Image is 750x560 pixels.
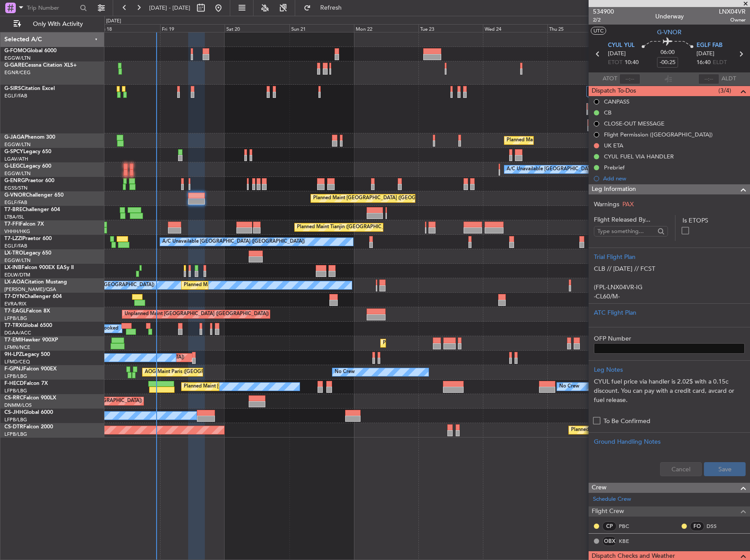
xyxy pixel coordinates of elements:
[4,207,60,212] a: T7-BREChallenger 604
[594,252,745,262] div: Trial Flight Plan
[604,416,650,426] label: To Be Confirmed
[604,109,611,116] div: CB
[682,216,745,225] label: Is ETOPS
[4,280,67,285] a: LX-AOACitation Mustang
[719,16,746,24] span: Owner
[4,265,74,270] a: LX-INBFalcon 900EX EASy II
[4,48,27,54] span: G-FOMO
[4,294,24,299] span: T7-DYN
[4,359,30,365] a: LFMD/CEQ
[418,24,483,32] div: Tue 23
[4,352,50,357] a: 9H-LPZLegacy 500
[4,86,21,91] span: G-SIRS
[696,41,722,50] span: EGLF FAB
[4,63,77,68] a: G-GARECessna Citation XLS+
[597,225,655,238] input: Type something...
[707,522,726,530] a: DSS
[4,265,21,270] span: LX-INB
[96,24,160,32] div: Thu 18
[4,93,27,99] a: EGLF/FAB
[4,294,62,299] a: T7-DYNChallenger 604
[4,388,27,394] a: LFPB/LBG
[125,308,269,321] div: Unplanned Maint [GEOGRAPHIC_DATA] ([GEOGRAPHIC_DATA])
[4,48,57,54] a: G-FOMOGlobal 6000
[297,221,399,234] div: Planned Maint Tianjin ([GEOGRAPHIC_DATA])
[721,75,736,83] span: ALDT
[4,395,56,401] a: CS-RRCFalcon 900LX
[593,16,614,24] span: 2/2
[4,337,21,343] span: T7-EMI
[594,365,745,374] div: Leg Notes
[23,21,93,27] span: Only With Activity
[4,416,27,423] a: LFPB/LBG
[354,24,418,32] div: Mon 22
[106,18,121,25] div: [DATE]
[604,131,713,138] div: Flight Permission ([GEOGRAPHIC_DATA])
[625,58,639,67] span: 10:40
[4,164,51,169] a: G-LEGCLegacy 600
[68,279,154,292] div: No Crew Nice ([GEOGRAPHIC_DATA])
[4,55,31,61] a: EGGW/LTN
[4,381,48,386] a: F-HECDFalcon 7X
[4,149,23,154] span: G-SPCY
[547,24,612,32] div: Thu 25
[594,377,745,405] p: CYUL fuel price via handler is 2.02$ with a 0.15c discount. You can pay with a credit card, avcar...
[713,58,727,67] span: ELDT
[4,164,23,169] span: G-LEGC
[507,163,649,176] div: A/C Unavailable [GEOGRAPHIC_DATA] ([GEOGRAPHIC_DATA])
[4,381,24,386] span: F-HECD
[300,1,352,15] button: Refresh
[4,170,31,177] a: EGGW/LTN
[4,222,44,227] a: T7-FFIFalcon 7X
[594,437,745,446] div: Ground Handling Notes
[594,334,745,343] label: OFP Number
[4,323,52,328] a: T7-TRXGlobal 6500
[4,272,30,278] a: EDLW/DTM
[604,142,623,149] div: UK ETA
[592,483,607,493] span: Crew
[592,184,636,194] span: Leg Information
[594,292,745,310] p: -CL60/M-SBDE2E3FGHIJ1J3J4J5M1M3RWXYZ/LB2D1G1
[622,200,634,208] span: PAX
[4,337,58,343] a: T7-EMIHawker 900XP
[4,193,26,198] span: G-VNOR
[657,28,682,37] span: G-VNOR
[593,7,614,16] span: 534900
[4,402,32,409] a: DNMM/LOS
[591,27,606,35] button: UTC
[4,251,23,256] span: LX-TRO
[4,199,27,206] a: EGLF/FAB
[594,283,745,292] p: (FPL-LNX04VR-IG
[604,153,674,160] div: CYUL FUEL VIA HANDLER
[4,86,55,91] a: G-SIRSCitation Excel
[4,236,52,241] a: T7-LZZIPraetor 600
[313,192,451,205] div: Planned Maint [GEOGRAPHIC_DATA] ([GEOGRAPHIC_DATA])
[4,366,23,372] span: F-GPNJ
[4,366,57,372] a: F-GPNJFalcon 900EX
[4,424,23,430] span: CS-DTR
[4,222,20,227] span: T7-FFI
[27,1,77,14] input: Trip Number
[608,58,622,67] span: ETOT
[4,280,25,285] span: LX-AOA
[603,75,617,83] span: ATOT
[696,50,714,58] span: [DATE]
[483,24,547,32] div: Wed 24
[619,522,639,530] a: PBC
[4,214,24,220] a: LTBA/ISL
[4,286,56,293] a: [PERSON_NAME]/QSA
[184,279,282,292] div: Planned Maint Nice ([GEOGRAPHIC_DATA])
[589,200,750,209] div: Warnings
[4,410,53,415] a: CS-JHHGlobal 6000
[4,309,26,314] span: T7-EAGL
[4,373,27,380] a: LFPB/LBG
[593,495,631,504] a: Schedule Crew
[4,178,25,183] span: G-ENRG
[289,24,354,32] div: Sun 21
[571,424,669,437] div: Planned Maint Nice ([GEOGRAPHIC_DATA])
[4,185,28,191] a: EGSS/STN
[149,4,190,12] span: [DATE] - [DATE]
[690,521,704,531] div: FO
[4,141,31,148] a: EGGW/LTN
[507,134,645,147] div: Planned Maint [GEOGRAPHIC_DATA] ([GEOGRAPHIC_DATA])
